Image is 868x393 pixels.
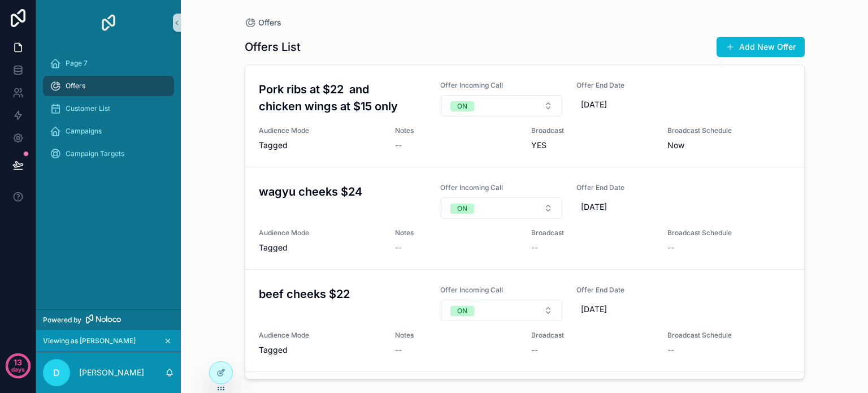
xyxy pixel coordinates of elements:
[43,121,174,141] a: Campaigns
[245,17,281,28] a: Offers
[395,228,518,237] span: Notes
[395,242,402,253] span: --
[66,104,110,113] span: Customer List
[245,167,804,269] a: wagyu cheeks $24Offer Incoming CallSelect ButtonOffer End Date[DATE]Audience ModeTaggedNotes--Bro...
[259,344,381,356] span: Tagged
[66,149,124,158] span: Campaign Targets
[66,59,88,68] span: Page 7
[258,17,281,28] span: Offers
[245,65,804,167] a: Pork ribs at $22 and chicken wings at $15 onlyOffer Incoming CallSelect ButtonOffer End Date[DATE...
[457,101,467,111] div: ON
[245,269,804,372] a: beef cheeks $22Offer Incoming CallSelect ButtonOffer End Date[DATE]Audience ModeTaggedNotes--Broa...
[440,183,563,192] span: Offer Incoming Call
[259,81,427,115] h3: Pork ribs at $22 and chicken wings at $15 only
[79,367,144,378] p: [PERSON_NAME]
[395,331,518,340] span: Notes
[576,286,699,295] span: Offer End Date
[43,98,174,119] a: Customer List
[717,37,805,57] button: Add New Offer
[667,344,674,356] span: --
[667,126,790,135] span: Broadcast Schedule
[43,76,174,96] a: Offers
[259,242,381,253] span: Tagged
[259,331,381,340] span: Audience Mode
[14,357,22,368] p: 13
[667,228,790,237] span: Broadcast Schedule
[66,81,85,90] span: Offers
[245,39,301,55] h1: Offers List
[259,126,381,135] span: Audience Mode
[531,331,654,340] span: Broadcast
[43,316,81,325] span: Powered by
[457,306,467,316] div: ON
[581,304,695,315] span: [DATE]
[531,344,538,356] span: --
[440,81,563,90] span: Offer Incoming Call
[43,144,174,164] a: Campaign Targets
[53,366,60,379] span: D
[667,140,790,151] span: Now
[43,53,174,74] a: Page 7
[395,140,402,151] span: --
[667,331,790,340] span: Broadcast Schedule
[259,228,381,237] span: Audience Mode
[395,344,402,356] span: --
[441,300,562,321] button: Select Button
[531,228,654,237] span: Broadcast
[259,140,381,151] span: Tagged
[259,183,427,200] h3: wagyu cheeks $24
[531,126,654,135] span: Broadcast
[440,286,563,295] span: Offer Incoming Call
[259,286,427,303] h3: beef cheeks $22
[667,242,674,253] span: --
[531,242,538,253] span: --
[66,127,102,136] span: Campaigns
[576,81,699,90] span: Offer End Date
[581,201,695,213] span: [DATE]
[36,309,181,330] a: Powered by
[441,197,562,219] button: Select Button
[395,126,518,135] span: Notes
[99,14,118,32] img: App logo
[576,183,699,192] span: Offer End Date
[457,204,467,214] div: ON
[36,45,181,179] div: scrollable content
[441,95,562,116] button: Select Button
[11,361,25,377] p: days
[43,336,136,346] span: Viewing as [PERSON_NAME]
[531,140,654,151] span: YES
[581,99,695,110] span: [DATE]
